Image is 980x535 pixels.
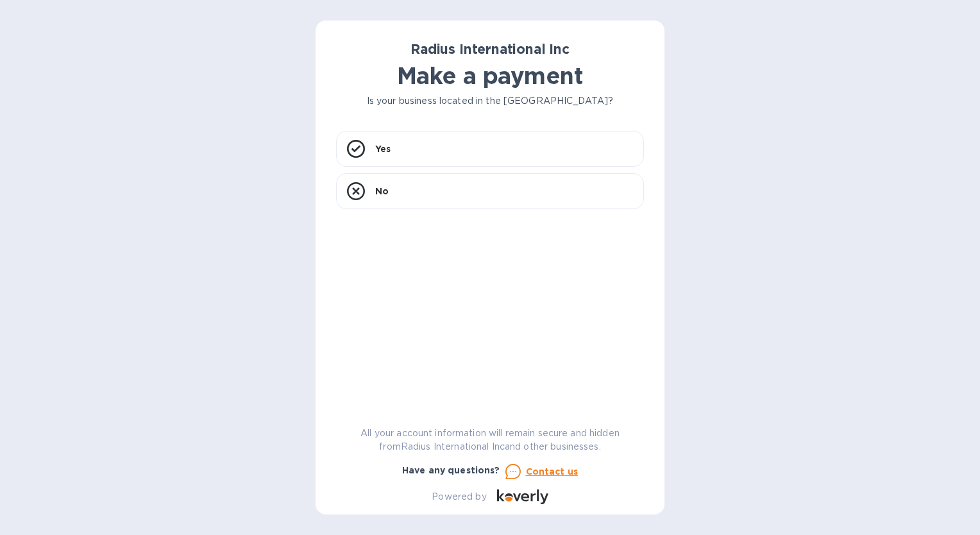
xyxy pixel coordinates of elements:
[375,142,391,155] p: Yes
[375,185,389,198] p: No
[410,41,570,57] b: Radius International Inc
[402,465,500,475] b: Have any questions?
[432,490,486,504] p: Powered by
[336,94,644,108] p: Is your business located in the [GEOGRAPHIC_DATA]?
[336,427,644,454] p: All your account information will remain secure and hidden from Radius International Inc and othe...
[336,62,644,89] h1: Make a payment
[526,466,579,477] u: Contact us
